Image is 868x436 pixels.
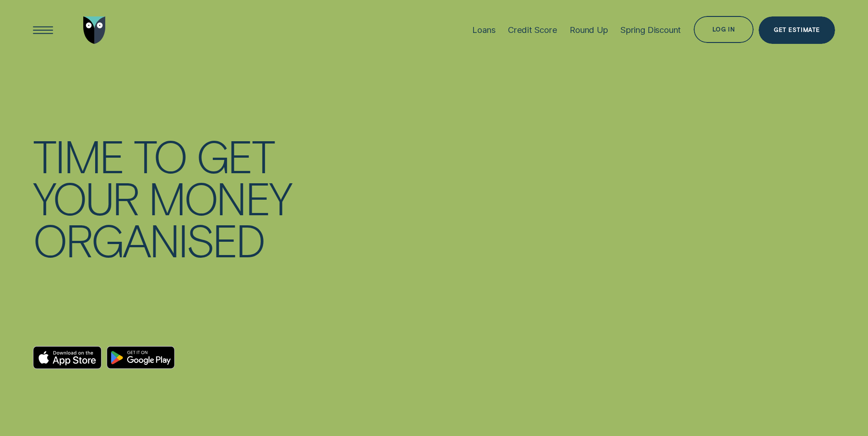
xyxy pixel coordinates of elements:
img: Wisr [83,16,106,43]
div: Loans [472,25,495,35]
h4: TIME TO GET YOUR MONEY ORGANISED [33,135,294,261]
a: Android App on Google Play [107,346,175,369]
a: Get Estimate [759,16,835,43]
div: Round Up [570,25,608,35]
div: Credit Score [508,25,557,35]
button: Log in [694,16,754,43]
div: Spring Discount [620,25,681,35]
button: Open Menu [30,16,57,43]
a: Download on the App Store [33,346,101,369]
